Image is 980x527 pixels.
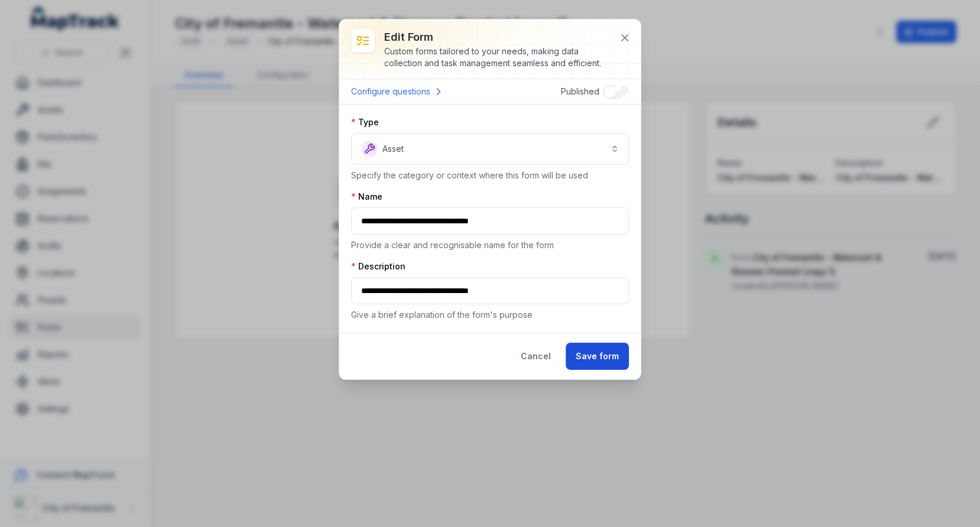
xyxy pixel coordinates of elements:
span: Published [561,86,599,96]
h3: Edit form [384,29,610,45]
p: Specify the category or context where this form will be used [351,170,629,181]
button: Asset [351,133,629,165]
label: Name [351,191,382,203]
label: Description [351,261,405,272]
label: Type [351,116,379,128]
p: Give a brief explanation of the form's purpose [351,309,629,321]
p: Provide a clear and recognisable name for the form [351,239,629,251]
div: Custom forms tailored to your needs, making data collection and task management seamless and effi... [384,45,610,69]
button: Save form [566,343,629,370]
a: Configure questions [351,84,444,99]
button: Cancel [511,343,561,370]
